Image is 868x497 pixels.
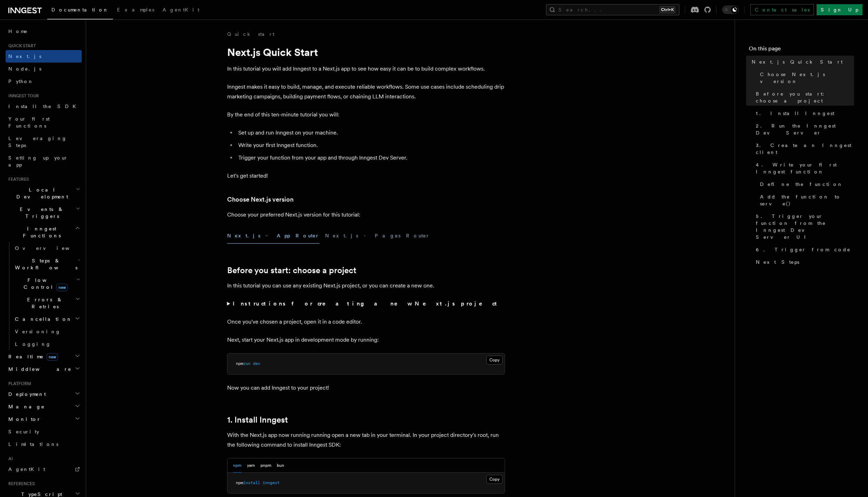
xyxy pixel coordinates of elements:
a: Limitations [6,438,82,450]
summary: Instructions for creating a new Next.js project [227,299,505,309]
button: Next.js - Pages Router [325,228,430,244]
a: 3. Create an Inngest client [753,139,854,158]
span: new [56,284,68,291]
a: 4. Write your first Inngest function [753,158,854,178]
a: Home [6,25,82,38]
span: AI [6,456,13,462]
span: Local Development [6,186,76,200]
a: Python [6,75,82,88]
button: Inngest Functions [6,222,82,242]
button: Manage [6,400,82,413]
button: Toggle dark mode [722,6,739,14]
span: 1. Install Inngest [756,110,834,117]
a: 1. Install Inngest [227,415,288,425]
span: Node.js [8,66,41,72]
button: Copy [486,356,503,365]
span: Inngest Functions [6,225,75,239]
p: Let's get started! [227,171,505,181]
a: 1. Install Inngest [753,107,854,120]
a: Versioning [12,325,82,338]
a: Your first Functions [6,113,82,132]
div: Inngest Functions [6,242,82,350]
span: AgentKit [8,466,45,472]
span: Realtime [6,353,58,360]
span: Install the SDK [8,104,80,109]
strong: Instructions for creating a new Next.js project [233,300,500,307]
a: AgentKit [158,2,204,19]
button: Cancellation [12,313,82,325]
a: Leveraging Steps [6,132,82,152]
button: npm [233,458,241,473]
span: Before you start: choose a project [756,90,854,104]
a: Install the SDK [6,100,82,113]
span: 3. Create an Inngest client [756,142,854,156]
a: Define the function [757,178,854,190]
a: Add the function to serve() [757,190,854,210]
span: Examples [117,7,154,13]
kbd: Ctrl+K [660,6,675,13]
button: Errors & Retries [12,293,82,313]
span: Home [8,28,28,35]
a: Quick start [227,31,274,38]
a: Security [6,425,82,438]
p: Choose your preferred Next.js version for this tutorial: [227,210,505,220]
span: Deployment [6,391,46,398]
span: Overview [15,245,86,251]
span: Add the function to serve() [760,193,854,207]
a: Contact sales [750,4,814,15]
button: Steps & Workflows [12,254,82,274]
span: Cancellation [12,316,72,323]
p: In this tutorial you will add Inngest to a Next.js app to see how easy it can be to build complex... [227,64,505,74]
span: 6. Trigger from code [756,246,851,253]
a: Next Steps [753,256,854,268]
span: Errors & Retries [12,296,75,310]
li: Set up and run Inngest on your machine. [236,128,505,138]
span: Manage [6,403,45,410]
a: Documentation [47,2,113,19]
span: Logging [15,341,51,347]
span: Define the function [760,181,843,188]
span: 2. Run the Inngest Dev Server [756,122,854,136]
span: Next.js [8,54,41,59]
h1: Next.js Quick Start [227,46,505,58]
a: Setting up your app [6,152,82,171]
span: new [47,353,58,361]
span: Monitor [6,416,41,423]
p: Now you can add Inngest to your project! [227,383,505,393]
a: Overview [12,242,82,254]
p: With the Next.js app now running running open a new tab in your terminal. In your project directo... [227,430,505,450]
span: Security [8,429,39,434]
span: Steps & Workflows [12,257,77,271]
span: Setting up your app [8,155,68,168]
span: Platform [6,381,31,386]
span: npm [236,361,243,366]
a: 2. Run the Inngest Dev Server [753,120,854,139]
span: Python [8,79,34,84]
span: Next Steps [756,259,799,266]
a: 5. Trigger your function from the Inngest Dev Server UI [753,210,854,243]
span: npm [236,480,243,485]
span: Choose Next.js version [760,71,854,85]
span: Your first Functions [8,116,50,129]
a: 6. Trigger from code [753,243,854,256]
button: Copy [486,475,503,484]
span: Versioning [15,329,61,334]
span: Middleware [6,366,72,373]
span: AgentKit [163,7,199,13]
a: Next.js Quick Start [749,56,854,68]
span: Flow Control [12,277,76,291]
span: install [243,480,260,485]
button: Next.js - App Router [227,228,320,244]
li: Write your first Inngest function. [236,140,505,150]
a: Next.js [6,50,82,63]
p: Next, start your Next.js app in development mode by running: [227,335,505,345]
a: Sign Up [817,4,862,15]
p: By the end of this ten-minute tutorial you will: [227,110,505,120]
span: Events & Triggers [6,206,76,220]
a: Choose Next.js version [757,68,854,88]
button: bun [277,458,284,473]
span: inngest [263,480,280,485]
button: yarn [247,458,255,473]
button: Search...Ctrl+K [546,4,679,15]
button: Realtimenew [6,350,82,363]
